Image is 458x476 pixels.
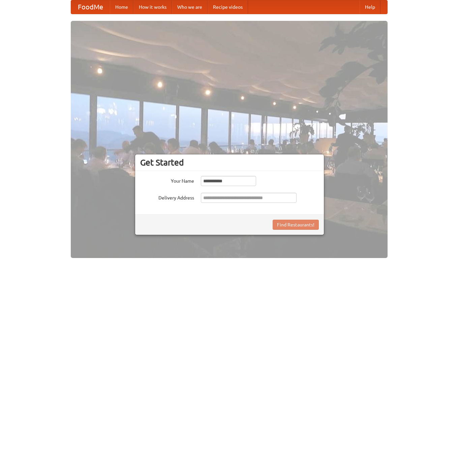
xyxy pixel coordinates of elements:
[273,220,319,230] button: Find Restaurants!
[140,193,194,201] label: Delivery Address
[360,0,380,14] a: Help
[172,0,208,14] a: Who we are
[140,157,319,168] h3: Get Started
[110,0,133,14] a: Home
[208,0,248,14] a: Recipe videos
[71,0,110,14] a: FoodMe
[133,0,172,14] a: How it works
[140,176,194,184] label: Your Name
